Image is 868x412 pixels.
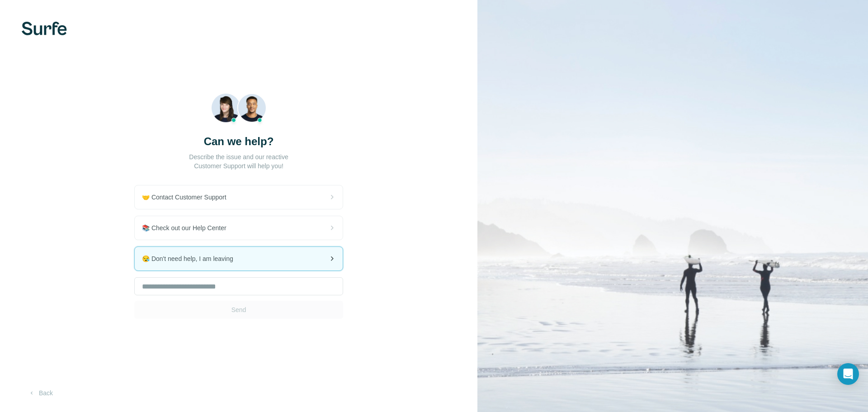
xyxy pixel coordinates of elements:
button: Back [22,385,59,401]
span: 😪 Don't need help, I am leaving [142,254,241,263]
h3: Can we help? [204,134,274,149]
p: Describe the issue and our reactive [189,152,288,161]
img: Beach Photo [211,93,267,127]
span: 📚 Check out our Help Center [142,223,234,232]
div: Open Intercom Messenger [837,363,859,385]
span: 🤝 Contact Customer Support [142,193,234,202]
p: Customer Support will help you! [194,161,283,170]
img: Surfe's logo [22,22,67,35]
